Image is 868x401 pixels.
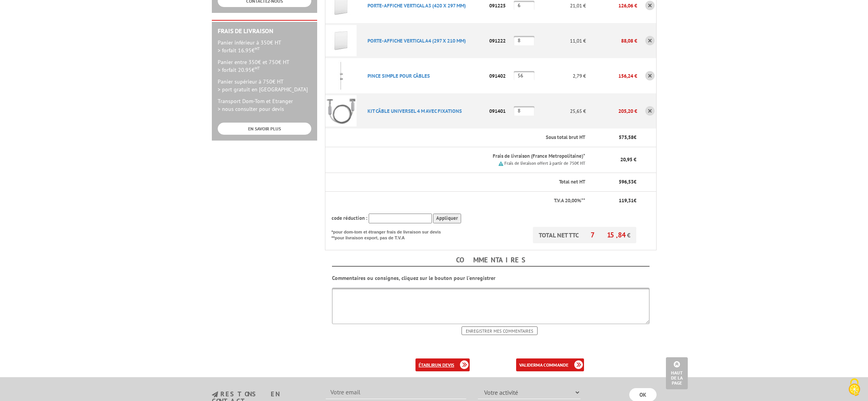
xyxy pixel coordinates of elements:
[325,95,357,127] img: KIT CâBLE UNIVERSEL 4 M AVEC FIXATIONS
[504,160,585,166] small: Frais de livraison offert à partir de 750€ HT
[586,104,637,118] p: 205,20 €
[499,161,503,166] img: picto.png
[325,25,357,56] img: PORTE-AFFICHE VERTICAL A4 (297 X 210 MM)
[591,230,627,239] span: 715,84
[332,178,585,186] p: Total net HT
[255,46,260,51] sup: HT
[218,28,311,35] h2: Frais de Livraison
[586,69,637,83] p: 156,24 €
[845,378,864,397] img: Cookies (fenêtre modale)
[332,274,495,282] b: Commentaires ou consignes, cliquez sur le bouton pour l'enregistrer
[332,254,650,267] h4: Commentaires
[462,326,538,335] input: Enregistrer mes commentaires
[367,153,585,160] p: Frais de livraison (France Metropolitaine)*
[367,108,462,114] a: KIT CâBLE UNIVERSEL 4 M AVEC FIXATIONS
[325,60,357,91] img: PINCE SIMPLE POUR CâBLES
[367,2,466,9] a: PORTE-AFFICHE VERTICAL A3 (420 X 297 MM)
[592,134,636,141] p: €
[332,197,585,205] p: T.V.A 20,00%**
[538,69,586,83] p: 2,79 €
[367,73,430,79] a: PINCE SIMPLE POUR CâBLES
[332,215,367,221] span: code réduction :
[218,66,260,73] span: > forfait 20.95€
[538,104,586,118] p: 25,65 €
[619,134,634,141] span: 575,58
[326,386,466,399] input: Votre email
[620,156,636,163] span: 20,95 €
[367,37,466,44] a: PORTE-AFFICHE VERTICAL A4 (297 X 210 MM)
[619,197,634,204] span: 119,31
[516,358,584,371] a: validerma commande
[533,227,636,243] p: TOTAL NET TTC €
[487,34,513,48] p: 091222
[487,104,513,118] p: 091401
[218,86,308,93] span: > port gratuit en [GEOGRAPHIC_DATA]
[255,65,260,71] sup: HT
[218,58,311,74] p: Panier entre 350€ et 750€ HT
[218,47,260,54] span: > forfait 16.95€
[218,39,311,54] p: Panier inférieur à 350€ HT
[415,358,470,371] a: établirun devis
[218,123,311,135] a: EN SAVOIR PLUS
[218,105,284,112] span: > nous consulter pour devis
[212,391,218,398] img: newsletter.jpg
[218,97,311,113] p: Transport Dom-Tom et Etranger
[592,197,636,205] p: €
[619,178,634,185] span: 596,53
[361,128,586,147] th: Sous total brut HT
[592,178,636,186] p: €
[487,69,513,83] p: 091402
[332,227,449,241] p: *pour dom-tom et étranger frais de livraison sur devis **pour livraison export, pas de T.V.A
[435,362,454,368] b: un devis
[538,34,586,48] p: 11,01 €
[218,78,311,93] p: Panier supérieur à 750€ HT
[433,214,461,223] input: Appliquer
[666,357,688,389] a: Haut de la page
[536,362,568,368] b: ma commande
[586,34,637,48] p: 88,08 €
[841,374,868,401] button: Cookies (fenêtre modale)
